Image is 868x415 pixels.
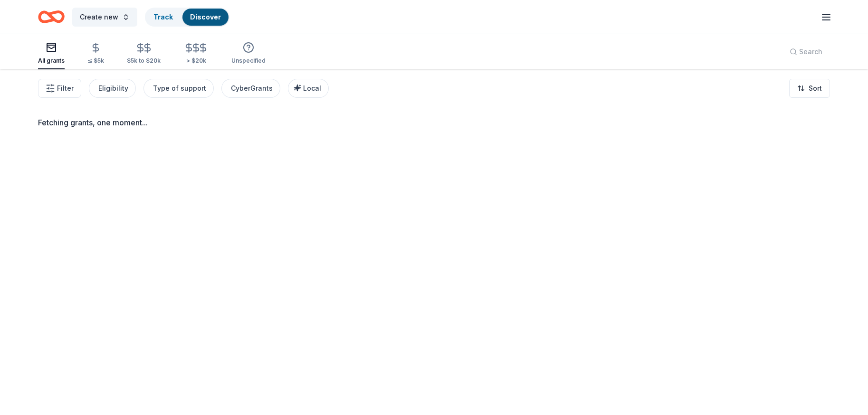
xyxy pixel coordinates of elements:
span: Filter [57,83,74,94]
button: TrackDiscover [145,8,229,27]
span: Sort [809,83,822,94]
button: Filter [38,79,81,98]
a: Track [153,13,173,21]
button: Type of support [143,79,214,98]
button: All grants [38,38,65,69]
button: ≤ $5k [87,38,104,69]
button: CyberGrants [221,79,280,98]
button: Create new [72,8,137,27]
div: CyberGrants [231,83,273,94]
div: > $20k [183,57,209,65]
a: Discover [190,13,221,21]
div: Fetching grants, one moment... [38,117,830,128]
button: > $20k [183,38,209,69]
a: Home [38,6,65,28]
span: Create new [80,11,118,23]
button: Unspecified [231,38,266,69]
div: Eligibility [98,83,128,94]
div: Unspecified [231,57,266,65]
div: ≤ $5k [87,57,104,65]
button: Sort [789,79,830,98]
span: Local [303,84,321,92]
div: All grants [38,57,65,65]
button: $5k to $20k [127,38,161,69]
div: Type of support [153,83,206,94]
div: $5k to $20k [127,57,161,65]
button: Local [288,79,329,98]
button: Eligibility [89,79,136,98]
